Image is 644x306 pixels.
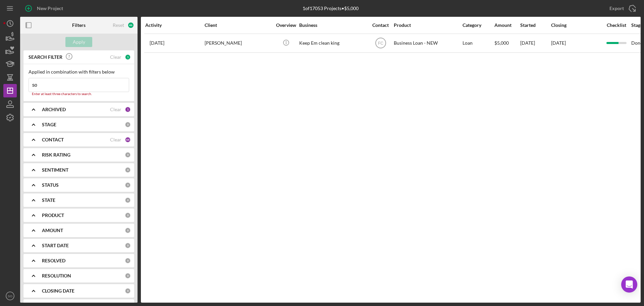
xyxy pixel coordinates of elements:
b: Filters [72,23,86,28]
b: CLOSING DATE [42,288,74,294]
button: Export [603,2,641,15]
div: 1 of 17053 Projects • $5,000 [303,6,359,11]
div: Open Intercom Messenger [621,276,637,293]
div: Closing [551,23,601,28]
div: Category [463,23,494,28]
b: RISK RATING [42,152,70,158]
div: [PERSON_NAME] [205,34,272,52]
div: $5,000 [494,34,520,52]
div: Product [394,23,461,28]
b: ARCHIVED [42,107,66,112]
div: 0 [125,212,131,218]
button: Apply [65,37,92,47]
text: SO [8,294,12,298]
b: SENTIMENT [42,167,68,173]
div: Started [520,23,550,28]
b: SEARCH FILTER [29,54,62,60]
div: Export [609,2,624,15]
div: New Project [37,2,63,15]
div: Enter at least three characters to search. [29,92,129,96]
div: Loan [463,34,494,52]
div: 0 [125,258,131,264]
b: AMOUNT [42,228,63,233]
div: Applied in combination with filters below [29,69,129,75]
button: SO [3,289,17,303]
div: 0 [125,197,131,203]
div: 44 [125,137,131,143]
div: Amount [494,23,520,28]
div: 0 [125,243,131,249]
div: 0 [125,122,131,128]
time: [DATE] [551,40,566,46]
div: Business [299,23,366,28]
div: Clear [110,137,121,142]
div: 0 [125,167,131,173]
div: Business Loan - NEW [394,34,461,52]
div: Checklist [602,23,631,28]
div: Apply [73,37,85,47]
b: STAGE [42,122,56,127]
div: Reset [113,23,124,28]
div: Contact [368,23,393,28]
b: RESOLVED [42,258,65,263]
div: Clear [110,107,121,112]
b: PRODUCT [42,213,64,218]
b: STATUS [42,182,59,188]
div: 0 [125,288,131,294]
div: Client [205,23,272,28]
div: 0 [125,182,131,188]
div: [DATE] [520,34,550,52]
b: CONTACT [42,137,64,142]
text: FC [378,41,383,46]
div: 0 [125,273,131,279]
div: 1 [125,106,131,113]
div: 46 [127,22,134,29]
button: New Project [20,2,70,15]
b: START DATE [42,243,69,248]
div: 0 [125,227,131,233]
div: 0 [125,152,131,158]
time: 2025-08-11 20:54 [150,40,164,46]
div: Activity [145,23,204,28]
div: 1 [125,54,131,60]
div: Keep Em clean king [299,34,366,52]
b: STATE [42,198,55,203]
div: Overview [273,23,299,28]
b: RESOLUTION [42,273,71,278]
div: Clear [110,54,121,60]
